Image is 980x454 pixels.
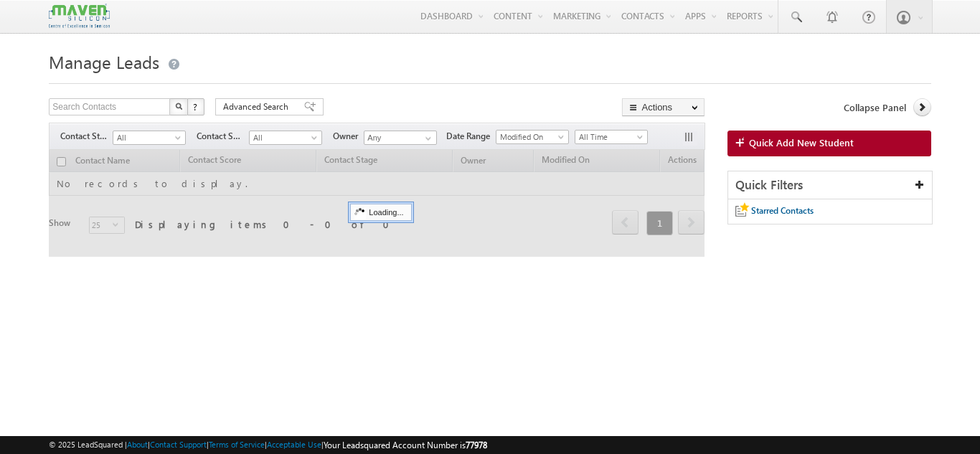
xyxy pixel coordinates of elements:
[466,440,487,450] span: 77978
[197,130,249,143] span: Contact Source
[60,130,113,143] span: Contact Stage
[150,440,207,449] a: Contact Support
[728,171,932,199] div: Quick Filters
[249,131,322,145] a: All
[333,130,364,143] span: Owner
[350,204,411,221] div: Loading...
[113,131,186,145] a: All
[324,440,487,450] span: Your Leadsquared Account Number is
[193,100,199,113] span: ?
[175,103,182,110] img: Search
[575,131,644,143] span: All Time
[250,131,318,144] span: All
[575,130,648,144] a: All Time
[496,130,569,144] a: Modified On
[49,4,109,29] img: Custom Logo
[496,131,565,143] span: Modified On
[49,438,487,452] span: © 2025 LeadSquared | | | | |
[418,131,435,146] a: Show All Items
[267,440,321,449] a: Acceptable Use
[446,130,496,143] span: Date Range
[364,131,437,145] input: Type to Search
[113,131,182,144] span: All
[127,440,148,449] a: About
[751,205,814,216] span: Starred Contacts
[49,50,159,73] span: Manage Leads
[622,98,705,116] button: Actions
[223,100,293,113] span: Advanced Search
[844,101,906,114] span: Collapse Panel
[749,136,854,149] span: Quick Add New Student
[209,440,265,449] a: Terms of Service
[187,98,204,115] button: ?
[727,131,931,156] a: Quick Add New Student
